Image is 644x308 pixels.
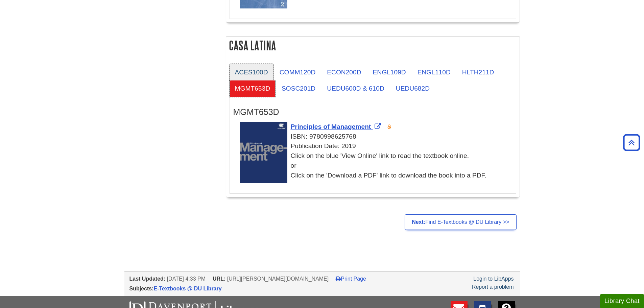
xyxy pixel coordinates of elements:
a: ENGL110D [412,64,456,80]
strong: Next: [412,219,425,225]
a: Report a problem [472,284,514,290]
a: SOSC201D [276,80,321,97]
a: E-Textbooks @ DU Library [154,286,222,291]
a: ECON200D [321,64,366,80]
a: UEDU600D & 610D [321,80,390,97]
i: Print Page [336,276,341,281]
a: ACES100D [230,64,273,80]
span: [DATE] 4:33 PM [167,276,206,282]
a: Back to Top [621,138,642,147]
a: Login to LibApps [473,276,514,282]
a: COMM120D [274,64,321,80]
a: Print Page [336,276,366,282]
button: Library Chat [600,294,644,308]
h2: Casa Latina [226,37,520,54]
a: MGMT653D [230,80,276,97]
span: Principles of Management [291,123,371,130]
a: Next:Find E-Textbooks @ DU Library >> [405,214,516,230]
a: Link opens in new window [291,123,383,130]
span: Subjects: [129,286,154,291]
span: Last Updated: [129,276,166,282]
div: Click on the blue 'View Online' link to read the textbook online. or Click on the 'Download a PDF... [240,151,512,180]
img: Cover Art [240,122,287,183]
img: Open Access [387,124,392,129]
a: UEDU682D [390,80,435,97]
div: ISBN: 9780998625768 [240,132,512,142]
h3: MGMT653D [233,107,512,117]
div: Publication Date: 2019 [240,141,512,151]
span: URL: [213,276,225,282]
a: HLTH211D [457,64,500,80]
a: ENGL109D [367,64,411,80]
span: [URL][PERSON_NAME][DOMAIN_NAME] [227,276,329,282]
